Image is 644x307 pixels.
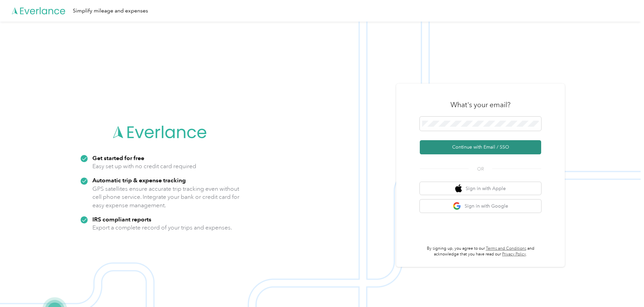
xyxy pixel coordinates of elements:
[420,140,541,154] button: Continue with Email / SSO
[92,177,186,184] strong: Automatic trip & expense tracking
[450,100,510,110] h3: What's your email?
[420,182,541,195] button: apple logoSign in with Apple
[420,246,541,257] p: By signing up, you agree to our and acknowledge that you have read our .
[455,184,462,193] img: apple logo
[92,154,144,161] strong: Get started for free
[92,185,240,210] p: GPS satellites ensure accurate trip tracking even without cell phone service. Integrate your bank...
[453,202,461,210] img: google logo
[486,246,526,251] a: Terms and Conditions
[73,7,148,15] div: Simplify mileage and expenses
[92,216,151,223] strong: IRS compliant reports
[92,223,232,232] p: Export a complete record of your trips and expenses.
[420,199,541,213] button: google logoSign in with Google
[469,165,492,173] span: OR
[502,252,526,257] a: Privacy Policy
[92,162,196,171] p: Easy set up with no credit card required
